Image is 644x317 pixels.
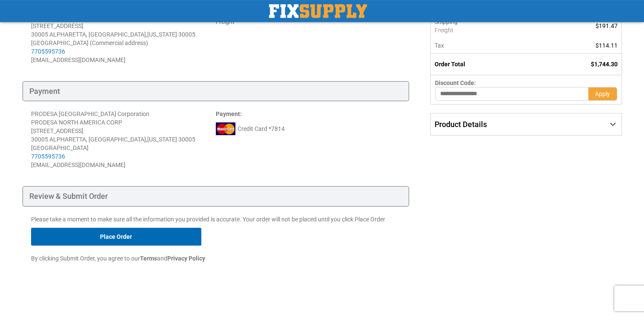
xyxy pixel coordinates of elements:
[23,186,409,207] div: Review & Submit Order
[595,91,610,97] span: Apply
[216,122,401,135] div: Credit Card *7814
[147,31,177,38] span: [US_STATE]
[269,4,367,18] a: store logo
[31,5,216,64] address: PRODESA [GEOGRAPHIC_DATA] Corporation PRODESA NORTH AMERICA CORP [STREET_ADDRESS] 30005 ALPHARETT...
[216,110,242,117] strong: :
[435,79,476,86] span: Discount Code:
[435,26,531,34] span: Freight
[147,136,177,143] span: [US_STATE]
[435,120,487,129] span: Product Details
[31,161,126,168] span: [EMAIL_ADDRESS][DOMAIN_NAME]
[269,4,367,18] img: Fix Industrial Supply
[216,122,235,135] img: mc.png
[588,87,617,101] button: Apply
[31,57,126,63] span: [EMAIL_ADDRESS][DOMAIN_NAME]
[216,110,240,117] span: Payment
[31,153,65,160] a: 7705595736
[140,255,157,262] strong: Terms
[595,42,618,49] span: $114.11
[31,48,65,55] a: 7705595736
[435,61,465,68] strong: Order Total
[595,23,618,29] span: $191.47
[591,61,618,68] span: $1,744.30
[31,110,216,161] div: PRODESA [GEOGRAPHIC_DATA] Corporation PRODESA NORTH AMERICA CORP [STREET_ADDRESS] 30005 ALPHARETT...
[431,38,535,54] th: Tax
[435,18,458,25] span: Shipping
[23,81,409,102] div: Payment
[31,228,201,246] button: Place Order
[31,215,401,224] p: Please take a moment to make sure all the information you provided is accurate. Your order will n...
[167,255,205,262] strong: Privacy Policy
[31,254,401,263] p: By clicking Submit Order, you agree to our and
